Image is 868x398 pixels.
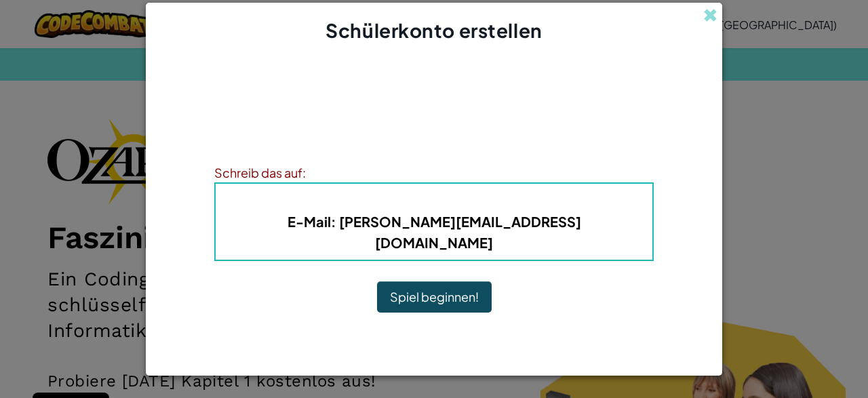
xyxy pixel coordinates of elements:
[288,213,331,230] span: E-Mail
[214,114,654,146] p: Schreibe dir deine Daten auf, damit du sie nicht vergisst. Dein Lehrer kann dir jederzeit helfen,...
[214,163,654,182] div: Schreib das auf:
[340,193,411,208] span: Username
[340,193,527,208] b: : [PERSON_NAME]
[288,213,581,251] b: : [PERSON_NAME][EMAIL_ADDRESS][DOMAIN_NAME]
[377,281,492,313] button: Spiel beginnen!
[378,80,490,100] h4: Konto erstellt!
[325,18,542,42] span: Schülerkonto erstellen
